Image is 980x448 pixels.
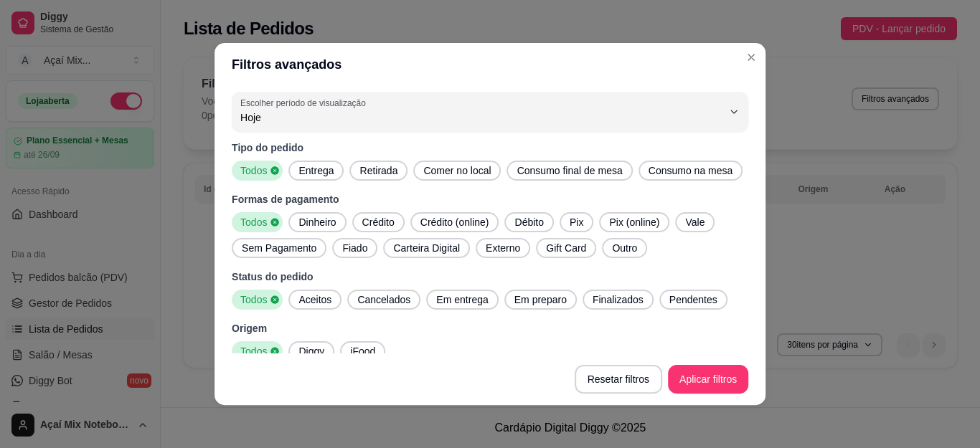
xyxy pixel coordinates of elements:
button: Close [740,46,763,69]
span: Crédito (online) [415,215,495,229]
span: Débito [509,215,549,229]
label: Escolher período de visualização [240,97,370,109]
span: iFood [344,344,381,358]
span: Hoje [240,110,722,125]
button: Todos [232,290,283,310]
span: Carteira Digital [387,241,466,255]
button: Aplicar filtros [668,365,748,394]
button: Vale [675,212,715,232]
span: Outro [606,241,643,255]
span: Entrega [293,163,339,178]
span: Comer no local [418,163,496,178]
span: Pix (online) [603,215,665,229]
button: Carteira Digital [383,238,470,258]
button: Escolher período de visualizaçãoHoje [232,92,748,132]
span: Fiado [336,241,373,255]
span: Todos [235,344,270,358]
button: Em entrega [426,290,498,310]
button: Pix (online) [599,212,669,232]
span: Aceitos [293,292,337,307]
span: Todos [235,215,270,229]
button: Externo [476,238,530,258]
button: Consumo na mesa [639,161,743,181]
span: Diggy [293,344,330,358]
button: Gift Card [536,238,596,258]
span: Retirada [354,163,403,178]
p: Status do pedido [232,270,748,284]
span: Gift Card [540,241,592,255]
span: Em preparo [509,292,573,307]
span: Em entrega [430,292,494,307]
button: Cancelados [347,290,420,310]
button: Pendentes [659,290,727,310]
button: Entrega [288,161,344,181]
button: Em preparo [504,290,577,310]
button: Resetar filtros [575,365,662,394]
button: Comer no local [413,161,501,181]
button: Fiado [332,238,377,258]
button: Finalizados [583,290,654,310]
button: Sem Pagamento [232,238,326,258]
header: Filtros avançados [215,43,765,86]
button: Débito [504,212,553,232]
span: Consumo final de mesa [511,163,628,178]
button: Todos [232,161,283,181]
p: Tipo do pedido [232,140,748,155]
span: Dinheiro [293,215,341,229]
span: Vale [679,215,710,229]
button: Retirada [349,161,407,181]
button: Diggy [288,341,334,361]
span: Pendentes [664,292,723,307]
p: Origem [232,321,748,335]
span: Externo [480,241,526,255]
span: Cancelados [352,292,416,307]
button: iFood [340,341,385,361]
span: Sem Pagamento [236,241,322,255]
button: Crédito [352,212,404,232]
span: Pix [564,215,589,229]
button: Aceitos [288,290,341,310]
button: Pix [560,212,593,232]
button: Consumo final de mesa [507,161,632,181]
button: Dinheiro [288,212,346,232]
span: Crédito [356,215,400,229]
button: Outro [602,238,647,258]
span: Todos [235,163,270,178]
span: Consumo na mesa [643,163,739,178]
p: Formas de pagamento [232,192,748,206]
span: Todos [235,292,270,307]
button: Todos [232,212,283,232]
button: Todos [232,341,283,361]
button: Crédito (online) [410,212,499,232]
span: Finalizados [587,292,649,307]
